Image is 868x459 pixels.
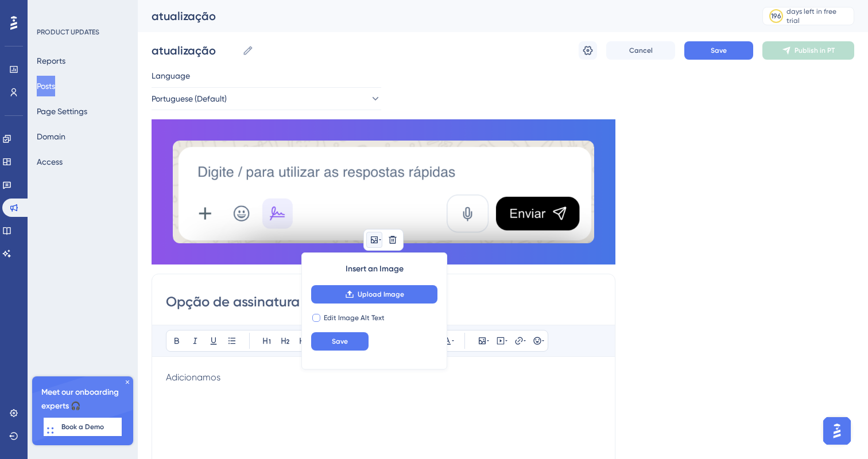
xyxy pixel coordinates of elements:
button: Book a Demo [44,418,122,436]
div: days left in free trial [786,7,850,25]
span: Publish in PT [795,46,835,55]
span: Cancel [629,46,653,55]
span: Save [711,46,727,55]
iframe: UserGuiding AI Assistant Launcher [820,414,854,448]
input: Post Name [152,42,238,59]
button: Cancel [606,41,675,60]
img: file-1755082409179.png [152,119,615,264]
span: Portuguese (Default) [152,92,227,106]
button: Reports [37,50,65,71]
button: Portuguese (Default) [152,87,381,110]
span: Book a Demo [61,422,104,431]
button: Save [311,332,369,351]
div: atualização [152,8,734,24]
span: Save [332,337,348,346]
button: Posts [37,76,55,96]
div: Drag [47,415,54,450]
button: Save [684,41,753,60]
span: Upload Image [358,290,404,299]
span: Edit Image Alt Text [324,313,385,322]
span: Language [152,69,190,83]
span: Insert an Image [346,262,404,276]
span: Meet our onboarding experts 🎧 [41,386,124,413]
div: PRODUCT UPDATES [37,28,99,37]
input: Post Title [166,293,601,311]
button: Access [37,151,63,172]
span: Adicionamos [166,372,220,383]
button: Publish in PT [762,41,854,60]
button: Page Settings [37,101,87,122]
button: Upload Image [311,285,437,304]
div: 196 [771,11,781,21]
button: Domain [37,126,65,147]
